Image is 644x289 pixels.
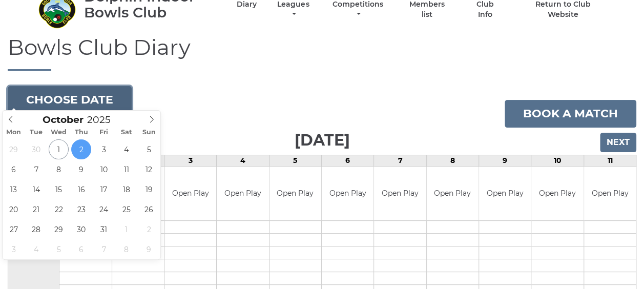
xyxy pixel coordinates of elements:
[116,199,136,219] span: October 25, 2025
[49,239,69,259] span: November 5, 2025
[138,129,160,136] span: Sun
[269,167,321,220] td: Open Play
[116,139,136,159] span: October 4, 2025
[4,179,24,199] span: October 13, 2025
[49,219,69,239] span: October 29, 2025
[48,129,70,136] span: Wed
[426,155,479,167] td: 8
[84,114,123,126] input: Scroll to increment
[531,155,584,167] td: 10
[94,159,114,179] span: October 10, 2025
[139,179,159,199] span: October 19, 2025
[139,239,159,259] span: November 9, 2025
[139,159,159,179] span: October 12, 2025
[94,179,114,199] span: October 17, 2025
[600,133,636,152] input: Next
[94,139,114,159] span: October 3, 2025
[4,199,24,219] span: October 20, 2025
[217,155,269,167] td: 4
[71,219,91,239] span: October 30, 2025
[26,199,46,219] span: October 21, 2025
[116,159,136,179] span: October 11, 2025
[4,139,24,159] span: September 29, 2025
[116,219,136,239] span: November 1, 2025
[505,100,636,128] a: Book a match
[3,129,25,136] span: Mon
[115,129,138,136] span: Sat
[49,179,69,199] span: October 15, 2025
[71,139,91,159] span: October 2, 2025
[4,239,24,259] span: November 3, 2025
[93,129,115,136] span: Fri
[374,167,426,220] td: Open Play
[70,129,93,136] span: Thu
[26,179,46,199] span: October 14, 2025
[479,155,531,167] td: 9
[427,167,479,220] td: Open Play
[26,239,46,259] span: November 4, 2025
[26,219,46,239] span: October 28, 2025
[217,167,268,220] td: Open Play
[25,129,48,136] span: Tue
[139,139,159,159] span: October 5, 2025
[164,155,216,167] td: 3
[94,239,114,259] span: November 7, 2025
[374,155,426,167] td: 7
[94,219,114,239] span: October 31, 2025
[531,167,583,220] td: Open Play
[43,115,84,125] span: Scroll to increment
[71,239,91,259] span: November 6, 2025
[71,159,91,179] span: October 9, 2025
[49,159,69,179] span: October 8, 2025
[8,35,636,71] h1: Bowls Club Diary
[139,219,159,239] span: November 2, 2025
[71,179,91,199] span: October 16, 2025
[71,199,91,219] span: October 23, 2025
[164,167,216,220] td: Open Play
[49,139,69,159] span: October 1, 2025
[4,159,24,179] span: October 6, 2025
[479,167,531,220] td: Open Play
[26,139,46,159] span: September 30, 2025
[139,199,159,219] span: October 26, 2025
[269,155,321,167] td: 5
[8,86,132,114] button: Choose date
[321,155,373,167] td: 6
[584,155,636,167] td: 11
[26,159,46,179] span: October 7, 2025
[116,239,136,259] span: November 8, 2025
[94,199,114,219] span: October 24, 2025
[584,167,636,220] td: Open Play
[116,179,136,199] span: October 18, 2025
[322,167,373,220] td: Open Play
[49,199,69,219] span: October 22, 2025
[4,219,24,239] span: October 27, 2025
